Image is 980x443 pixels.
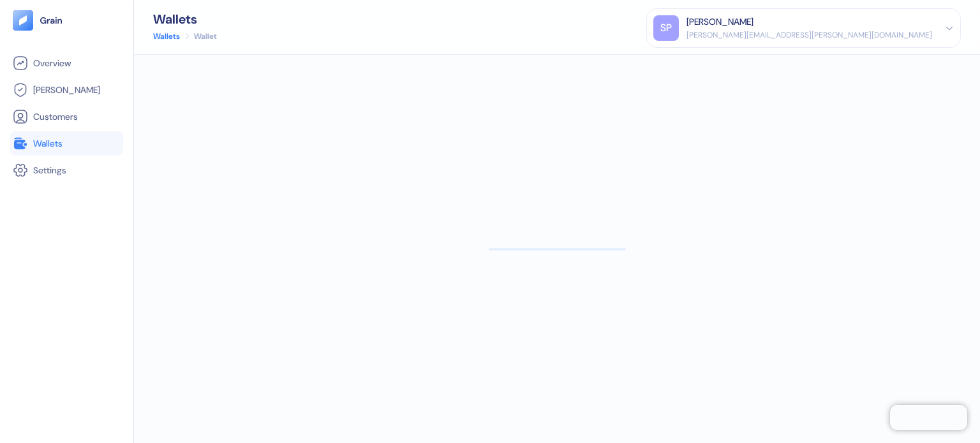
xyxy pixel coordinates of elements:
img: logo-tablet-V2.svg [13,10,33,31]
a: [PERSON_NAME] [13,82,121,98]
iframe: Chatra live chat [890,405,967,430]
a: Overview [13,55,121,71]
span: Customers [33,110,78,123]
span: Overview [33,57,71,69]
span: [PERSON_NAME] [33,84,100,96]
div: Wallets [153,13,217,25]
a: Settings [13,163,121,178]
div: SP [653,15,679,41]
a: Wallets [13,136,121,151]
span: Settings [33,164,66,177]
div: [PERSON_NAME][EMAIL_ADDRESS][PERSON_NAME][DOMAIN_NAME] [687,29,932,41]
div: [PERSON_NAME] [687,15,754,29]
a: Customers [13,109,121,124]
span: Wallets [33,137,63,150]
img: logo [40,16,63,25]
a: Wallets [153,31,180,42]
